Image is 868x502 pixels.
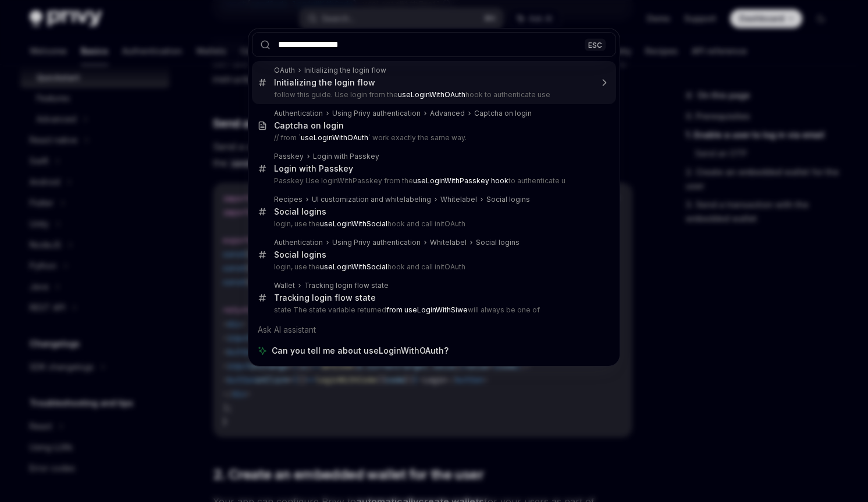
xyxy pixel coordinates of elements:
[476,238,520,247] div: Social logins
[274,219,592,229] p: login, use the hook and call initOAuth
[413,176,508,185] b: useLoginWithPasskey hook
[274,66,295,75] div: OAuth
[312,195,431,204] div: UI customization and whitelabeling
[398,90,465,99] b: useLoginWithOAuth
[274,281,295,290] div: Wallet
[440,195,477,204] div: Whitelabel
[301,133,368,142] b: useLoginWithOAuth
[274,90,592,99] p: follow this guide. Use login from the hook to authenticate use
[332,109,421,118] div: Using Privy authentication
[274,152,304,161] div: Passkey
[274,163,353,174] div: Login with Passkey
[274,176,592,186] p: Passkey Use loginWithPasskey from the to authenticate u
[252,319,616,340] div: Ask AI assistant
[486,195,530,204] div: Social logins
[274,305,592,315] p: state The state variable returned will always be one of
[304,66,386,75] div: Initializing the login flow
[320,262,387,271] b: useLoginWithSocial
[430,238,467,247] div: Whitelabel
[474,109,532,118] div: Captcha on login
[274,133,592,143] p: // from ` ` work exactly the same way.
[272,345,449,357] span: Can you tell me about useLoginWithOAuth?
[313,152,379,161] div: Login with Passkey
[320,219,387,228] b: useLoginWithSocial
[274,293,376,303] div: Tracking login flow state
[430,109,465,118] div: Advanced
[274,262,592,272] p: login, use the hook and call initOAuth
[274,109,323,118] div: Authentication
[304,281,389,290] div: Tracking login flow state
[274,238,323,247] div: Authentication
[274,195,303,204] div: Recipes
[274,207,326,217] div: Social logins
[386,305,468,314] b: from useLoginWithSiwe
[274,250,326,260] div: Social logins
[274,120,344,131] div: Captcha on login
[332,238,421,247] div: Using Privy authentication
[274,77,375,88] div: Initializing the login flow
[585,38,606,51] div: ESC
